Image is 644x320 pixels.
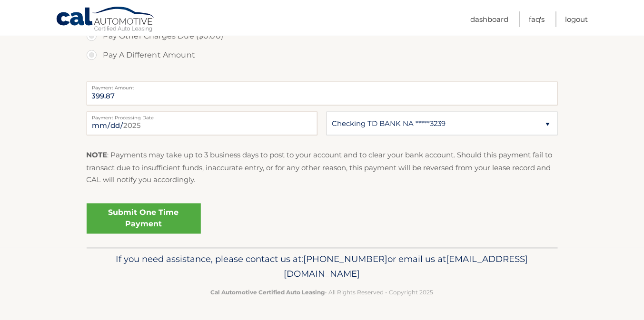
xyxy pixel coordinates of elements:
[529,11,545,27] a: FAQ's
[87,82,558,89] label: Payment Amount
[87,149,558,186] p: : Payments may take up to 3 business days to post to your account and to clear your bank account....
[93,252,552,282] p: If you need assistance, please contact us at: or email us at
[87,27,558,46] label: Pay Other Charges Due ($0.00)
[56,6,156,34] a: Cal Automotive
[304,254,388,265] span: [PHONE_NUMBER]
[565,11,588,27] a: Logout
[470,11,508,27] a: Dashboard
[87,204,201,234] a: Submit One Time Payment
[87,112,317,136] input: Payment Date
[87,46,558,65] label: Pay A Different Amount
[87,112,317,119] label: Payment Processing Date
[93,288,552,298] p: - All Rights Reserved - Copyright 2025
[87,82,558,106] input: Payment Amount
[211,289,325,296] strong: Cal Automotive Certified Auto Leasing
[87,150,108,159] strong: NOTE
